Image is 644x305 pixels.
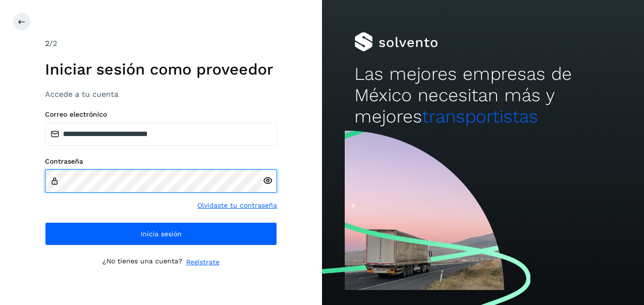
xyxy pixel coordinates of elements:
div: /2 [45,38,277,49]
h1: Iniciar sesión como proveedor [45,60,277,78]
span: Inicia sesión [141,230,182,237]
h2: Las mejores empresas de México necesitan más y mejores [354,63,612,128]
label: Correo electrónico [45,110,277,119]
a: Olvidaste tu contraseña [197,200,277,211]
label: Contraseña [45,157,277,166]
span: transportistas [422,106,538,127]
span: 2 [45,39,49,48]
a: Regístrate [186,257,220,267]
h3: Accede a tu cuenta [45,90,277,99]
p: ¿No tienes una cuenta? [102,257,182,267]
button: Inicia sesión [45,222,277,245]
